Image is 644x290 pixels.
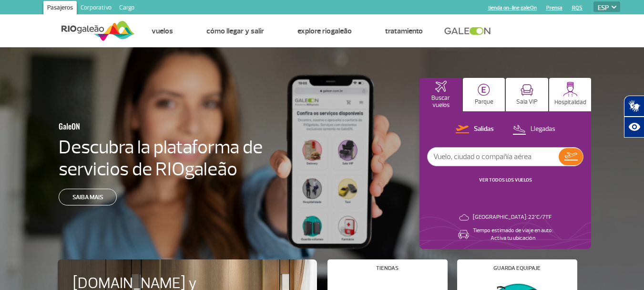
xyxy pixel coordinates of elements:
[419,78,462,111] button: Buscar vuelos
[152,26,173,36] a: Vuelos
[475,98,493,106] p: Parque
[463,78,505,111] button: Parque
[385,26,423,36] a: Tratamiento
[624,96,644,138] div: Plugin de acessibilidade da Hand Talk.
[549,78,592,111] button: Hospitalidad
[473,214,552,221] p: [GEOGRAPHIC_DATA]: 22°C/71°F
[563,82,578,97] img: hospitality.svg
[59,189,117,205] a: Saiba mais
[473,227,553,242] p: Tiempo estimado de viaje en auto: Activa tu ubicación
[206,26,264,36] a: Cómo llegar y salir
[428,148,559,166] input: Vuelo, ciudad o compañía aérea
[424,95,457,109] p: Buscar vuelos
[476,176,535,184] button: VER TODOS LOS VUELOS
[624,117,644,138] button: Abrir recursos assistivos.
[531,125,555,134] p: Llegadas
[115,1,138,16] a: Cargo
[506,78,548,111] button: Sala VIP
[516,98,538,106] p: Sala VIP
[479,177,532,183] a: VER TODOS LOS VUELOS
[59,136,265,180] h4: Descubra la plataforma de servicios de RIOgaleão
[554,99,586,106] p: Hospitalidad
[376,266,399,271] h4: Tiendas
[478,84,490,96] img: carParkingHome.svg
[572,5,583,11] a: RQS
[59,116,218,136] h3: GaleON
[435,81,447,92] img: airplaneHomeActive.svg
[493,266,541,271] h4: Guarda equipaje
[453,123,497,136] button: Salidas
[521,84,533,96] img: vipRoom.svg
[474,125,494,134] p: Salidas
[43,1,77,16] a: Pasajeros
[624,96,644,117] button: Abrir tradutor de língua de sinais.
[77,1,115,16] a: Corporativo
[510,123,558,136] button: Llegadas
[488,5,537,11] a: tienda on-line galeOn
[546,5,562,11] a: Prensa
[297,26,352,36] a: Explore RIOgaleão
